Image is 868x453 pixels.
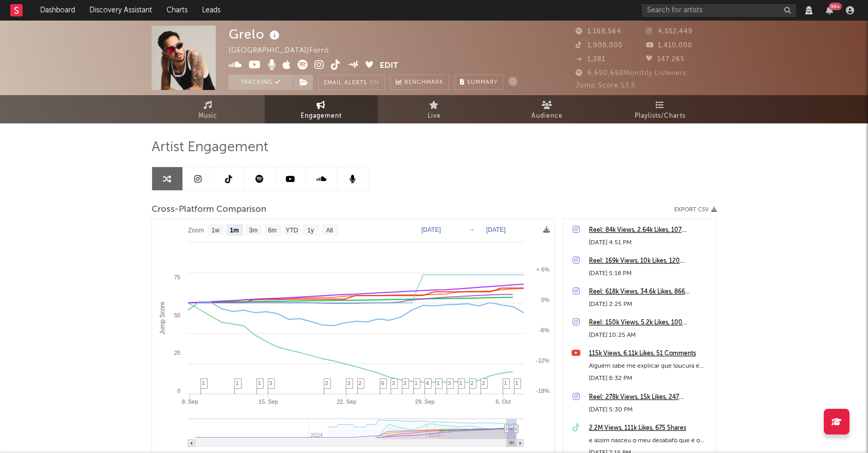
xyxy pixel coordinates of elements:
[536,388,549,394] text: -18%
[589,317,711,329] a: Reel: 150k Views, 5.2k Likes, 100 Comments
[181,398,198,405] text: 8. Sep
[265,95,378,123] a: Engagement
[459,380,463,386] span: 1
[589,360,711,372] div: Alguém sabe me explicar que loucura é essa? Logo na minha vez de ser adulto #DesabafoDeUmJovemAdulto
[301,110,342,122] span: Engagement
[174,312,180,318] text: 50
[249,227,257,234] text: 3m
[337,398,356,405] text: 22. Sep
[589,224,711,237] a: Reel: 84k Views, 2.64k Likes, 107 Comments
[589,404,711,416] div: [DATE] 5:30 PM
[415,380,418,386] span: 1
[392,380,395,386] span: 3
[642,4,796,17] input: Search for artists
[576,28,621,35] span: 1,168,564
[347,380,350,386] span: 3
[258,380,261,386] span: 1
[589,237,711,249] div: [DATE] 4:51 PM
[589,255,711,267] a: Reel: 169k Views, 10k Likes, 120 Comments
[285,227,298,234] text: YTD
[531,110,563,122] span: Audience
[576,82,635,89] span: Jump Score: 53.5
[576,70,687,77] span: 6,690,698 Monthly Listeners
[589,267,711,280] div: [DATE] 5:16 PM
[198,110,217,122] span: Music
[589,298,711,311] div: [DATE] 2:25 PM
[202,380,205,386] span: 1
[829,3,842,10] div: 99 +
[604,95,717,123] a: Playlists/Charts
[589,422,711,434] a: 2.2M Views, 111k Likes, 675 Shares
[495,398,510,405] text: 6. Oct
[188,227,204,234] text: Zoom
[589,286,711,298] a: Reel: 618k Views, 34.6k Likes, 866 Comments
[152,141,268,154] span: Artist Engagement
[515,380,519,386] span: 1
[359,380,362,386] span: 2
[589,329,711,341] div: [DATE] 10:25 AM
[504,380,507,386] span: 1
[230,227,238,234] text: 1m
[589,391,711,404] a: Reel: 278k Views, 15k Likes, 247 Comments
[229,75,293,90] button: Tracking
[589,348,711,360] a: 115k Views, 6.11k Likes, 51 Comments
[646,56,685,63] span: 147,265
[469,226,475,233] text: →
[486,226,506,233] text: [DATE]
[635,110,686,122] span: Playlists/Charts
[268,227,276,234] text: 6m
[826,6,833,14] button: 99+
[325,380,328,386] span: 2
[370,80,379,86] em: On
[415,398,434,405] text: 29. Sep
[211,227,219,234] text: 1w
[177,388,180,394] text: 0
[428,110,441,122] span: Live
[403,380,407,386] span: 3
[576,56,605,63] span: 1,281
[159,301,166,334] text: Jump Score
[152,204,266,216] span: Cross-Platform Comparison
[471,380,474,386] span: 2
[646,42,692,49] span: 1,410,000
[236,380,239,386] span: 1
[536,266,549,273] text: + 6%
[482,380,485,386] span: 2
[404,77,444,89] span: Benchmark
[380,60,398,73] button: Edit
[448,380,451,386] span: 3
[174,274,180,280] text: 75
[426,380,429,386] span: 4
[539,327,549,333] text: -6%
[576,42,623,49] span: 1,900,000
[454,75,503,90] button: Summary
[378,95,491,123] a: Live
[646,28,693,35] span: 4,552,449
[174,350,180,356] text: 25
[541,297,549,303] text: 0%
[467,80,497,85] span: Summary
[152,95,265,123] a: Music
[229,26,282,43] div: Grelo
[258,398,278,405] text: 15. Sep
[326,227,333,234] text: All
[381,380,384,386] span: 6
[390,75,449,90] a: Benchmark
[318,75,385,90] button: Email AlertsOn
[307,227,314,234] text: 1y
[229,45,353,57] div: [GEOGRAPHIC_DATA] | Forró
[674,207,717,213] button: Export CSV
[589,372,711,385] div: [DATE] 6:32 PM
[421,226,441,233] text: [DATE]
[437,380,440,386] span: 1
[491,95,604,123] a: Audience
[536,357,549,364] text: -12%
[589,434,711,447] div: e assim nasceu o meu desabafo que é o desabafo de milhares de jovem… [PERSON_NAME] ouviu por aí? ...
